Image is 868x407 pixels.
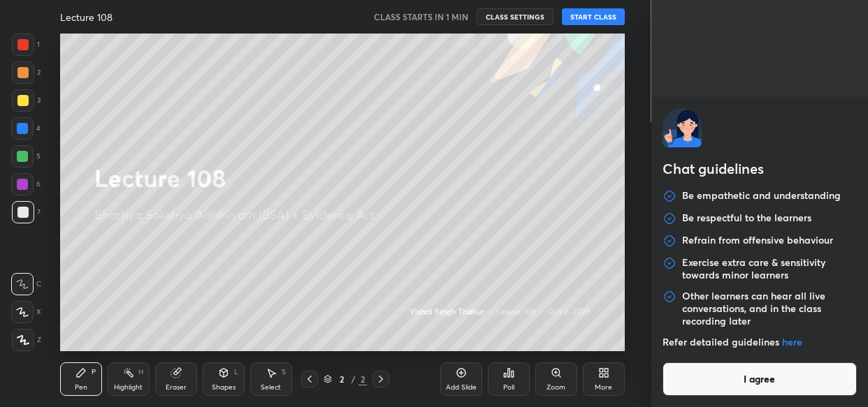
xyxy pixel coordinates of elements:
[11,273,41,295] div: C
[12,329,41,351] div: Z
[11,301,41,323] div: X
[212,384,236,391] div: Shapes
[11,173,41,195] div: 6
[547,384,565,391] div: Zoom
[503,384,514,391] div: Poll
[477,8,554,25] button: CLASS SETTINGS
[12,61,41,84] div: 2
[374,10,468,23] h5: CLASS STARTS IN 1 MIN
[682,234,833,248] p: Refrain from offensive behaviour
[60,10,113,24] h4: Lecture 108
[138,369,143,376] div: H
[75,384,87,391] div: Pen
[782,335,802,348] a: here
[166,384,187,391] div: Eraser
[352,375,356,383] div: /
[234,369,238,376] div: L
[12,89,41,112] div: 3
[663,336,858,348] p: Refer detailed guidelines
[11,117,41,140] div: 4
[12,34,40,56] div: 1
[92,369,96,376] div: P
[12,201,41,223] div: 7
[682,290,858,327] p: Other learners can hear all live conversations, and in the class recording later
[595,384,612,391] div: More
[114,384,143,391] div: Highlight
[446,384,477,391] div: Add Slide
[359,373,367,385] div: 2
[562,8,625,25] button: START CLASS
[682,189,841,203] p: Be empathetic and understanding
[663,158,858,182] h2: Chat guidelines
[682,256,858,281] p: Exercise extra care & sensitivity towards minor learners
[682,212,811,225] p: Be respectful to the learners
[663,362,858,396] button: I agree
[282,369,286,376] div: S
[261,384,281,391] div: Select
[11,145,41,168] div: 5
[335,375,349,383] div: 2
